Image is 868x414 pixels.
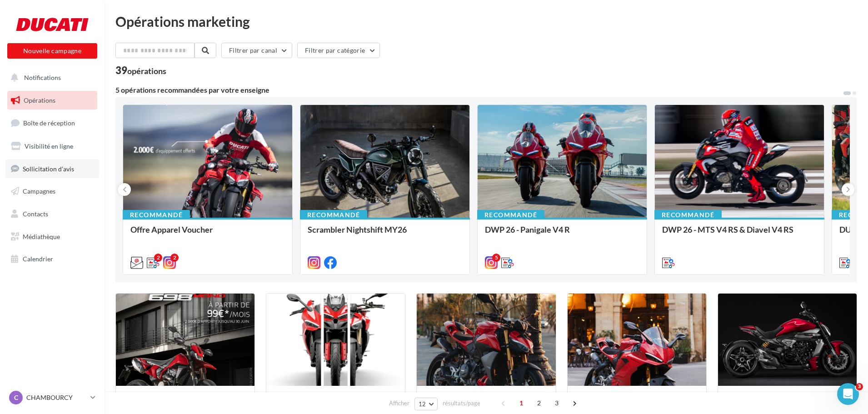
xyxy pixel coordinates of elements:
[514,396,529,410] span: 1
[300,210,367,220] div: Recommandé
[5,113,99,133] a: Boîte de réception
[7,389,97,406] a: C CHAMBOURCY
[308,225,462,243] div: Scrambler Nightshift MY26
[5,68,95,87] button: Notifications
[23,187,55,195] span: Campagnes
[25,142,73,150] span: Visibilité en ligne
[130,225,285,243] div: Offre Apparel Voucher
[23,233,60,240] span: Médiathèque
[5,182,99,201] a: Campagnes
[654,210,722,220] div: Recommandé
[23,119,75,127] span: Boîte de réception
[123,210,190,220] div: Recommandé
[5,205,99,224] a: Contacts
[127,67,166,75] div: opérations
[5,91,99,110] a: Opérations
[23,165,74,172] span: Sollicitation d'avis
[492,254,500,262] div: 5
[26,393,87,402] p: CHAMBOURCY
[5,160,99,179] a: Sollicitation d'avis
[115,65,166,75] div: 39
[5,137,99,156] a: Visibilité en ligne
[24,74,61,81] span: Notifications
[532,396,546,410] span: 2
[5,227,99,246] a: Médiathèque
[477,210,544,220] div: Recommandé
[662,225,817,243] div: DWP 26 - MTS V4 RS & Diavel V4 RS
[115,15,857,28] div: Opérations marketing
[485,225,639,243] div: DWP 26 - Panigale V4 R
[549,396,564,410] span: 3
[5,249,99,269] a: Calendrier
[154,254,162,262] div: 2
[23,210,48,218] span: Contacts
[14,393,18,402] span: C
[443,399,480,408] span: résultats/page
[115,86,843,94] div: 5 opérations recommandées par votre enseigne
[7,43,97,59] button: Nouvelle campagne
[414,398,438,410] button: 12
[856,383,863,390] span: 3
[419,400,426,408] span: 12
[221,43,292,58] button: Filtrer par canal
[389,399,409,408] span: Afficher
[170,254,179,262] div: 2
[24,96,55,104] span: Opérations
[837,383,859,405] iframe: Intercom live chat
[297,43,380,58] button: Filtrer par catégorie
[23,255,53,263] span: Calendrier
